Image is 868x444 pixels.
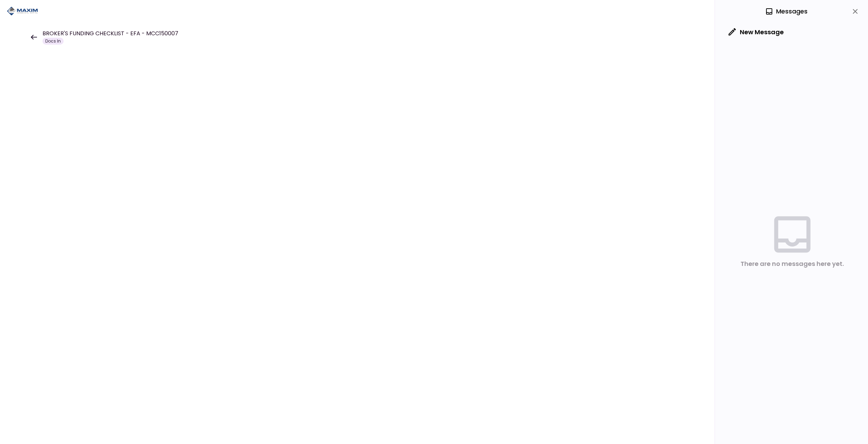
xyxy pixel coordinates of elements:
[740,259,844,269] div: There are no messages here yet.
[723,23,789,41] button: New Message
[43,38,64,45] div: Docs In
[7,6,38,16] img: Partner icon
[849,6,861,17] button: close
[43,29,178,38] h1: BROKER'S FUNDING CHECKLIST - EFA - MCC150007
[765,6,808,17] div: Messages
